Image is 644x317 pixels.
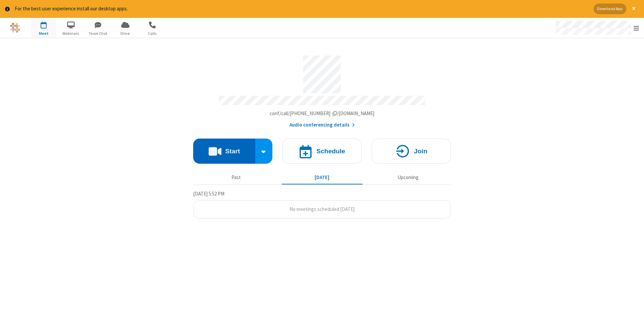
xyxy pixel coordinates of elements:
[270,110,375,117] button: Copy my meeting room linkCopy my meeting room link
[193,190,224,197] span: [DATE] 5:52 PM
[368,171,448,184] button: Upcoming
[196,171,277,184] button: Past
[282,171,363,184] button: [DATE]
[86,30,111,36] span: Team Chat
[10,23,20,33] img: QA Selenium DO NOT DELETE OR CHANGE
[31,30,56,36] span: Meet
[414,148,427,154] h4: Join
[2,18,28,38] button: Logo
[629,4,639,14] button: Close alert
[140,30,165,36] span: Calls
[270,110,375,116] span: Copy my meeting room link
[58,30,84,36] span: Webinars
[113,30,138,36] span: Drive
[289,121,355,129] button: Audio conferencing details
[193,51,451,129] section: Account details
[193,190,451,219] section: Today's Meetings
[282,139,362,164] button: Schedule
[372,139,451,164] button: Join
[15,5,589,13] div: For the best user experience install our desktop apps.
[594,4,626,14] button: Download App
[193,139,255,164] button: Start
[255,139,273,164] div: Start conference options
[549,18,644,38] div: Open menu
[225,148,240,154] h4: Start
[289,206,355,212] span: No meetings scheduled [DATE]
[316,148,345,154] h4: Schedule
